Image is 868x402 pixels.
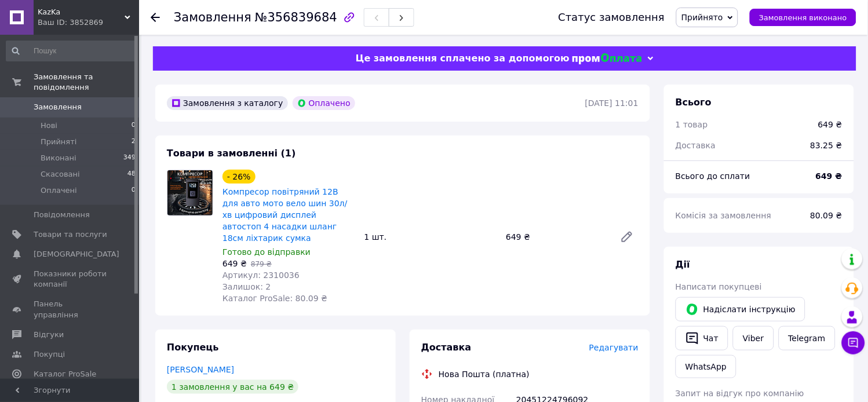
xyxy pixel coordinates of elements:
span: Замовлення [34,102,82,112]
img: evopay logo [572,53,642,64]
span: 0 [132,185,136,196]
span: 879 ₴ [251,260,272,268]
button: Замовлення виконано [750,9,856,26]
div: Повернутися назад [151,12,160,23]
span: Скасовані [41,169,80,180]
span: Це замовлення сплачено за допомогою [356,53,570,64]
div: Замовлення з каталогу [167,96,288,110]
div: - 26% [223,170,256,184]
span: 48 [127,169,136,180]
button: Чат [676,326,728,350]
span: Всього до сплати [676,171,750,181]
div: Оплачено [293,96,355,110]
button: Чат з покупцем [842,331,865,355]
span: Показники роботи компанії [34,269,107,290]
span: Замовлення та повідомлення [34,72,139,93]
span: 649 ₴ [223,259,247,268]
span: Артикул: 2310036 [223,271,300,280]
span: Залишок: 2 [223,282,271,291]
div: 1 замовлення у вас на 649 ₴ [167,380,298,394]
span: 0 [132,120,136,131]
b: 649 ₴ [816,171,843,181]
a: Telegram [779,326,836,350]
span: Всього [676,97,712,108]
div: Ваш ID: 3852869 [38,17,139,28]
span: Панель управління [34,299,107,320]
div: 1 шт. [360,229,502,245]
span: Покупці [34,349,65,360]
div: 83.25 ₴ [804,133,849,158]
span: Товари в замовленні (1) [167,148,296,159]
span: [DEMOGRAPHIC_DATA] [34,249,119,260]
span: Покупець [167,342,219,353]
span: Оплачені [41,185,77,196]
span: 1 товар [676,120,708,129]
div: Нова Пошта (платна) [436,368,533,380]
span: 80.09 ₴ [811,211,843,220]
span: 2 [132,137,136,147]
time: [DATE] 11:01 [585,98,639,108]
span: Замовлення виконано [759,13,847,22]
span: Замовлення [174,10,251,24]
a: Компресор повітряний 12В для авто мото вело шин 30л/хв цифровий дисплей автостоп 4 насадки шланг ... [223,187,348,243]
span: Прийнято [681,13,723,22]
span: Редагувати [589,343,639,352]
span: Доставка [676,141,716,150]
span: Дії [676,259,690,270]
span: KazKa [38,7,125,17]
span: Каталог ProSale: 80.09 ₴ [223,294,327,303]
span: Доставка [421,342,472,353]
span: Товари та послуги [34,229,107,240]
img: Компресор повітряний 12В для авто мото вело шин 30л/хв цифровий дисплей автостоп 4 насадки шланг ... [167,170,213,215]
span: Написати покупцеві [676,282,762,291]
span: Каталог ProSale [34,369,96,379]
a: WhatsApp [676,355,736,378]
span: Виконані [41,153,76,163]
div: 649 ₴ [818,119,843,130]
a: Viber [733,326,774,350]
span: Готово до відправки [223,247,311,257]
span: Повідомлення [34,210,90,220]
span: 349 [123,153,136,163]
a: [PERSON_NAME] [167,365,234,374]
button: Надіслати інструкцію [676,297,805,321]
span: Запит на відгук про компанію [676,389,804,398]
a: Редагувати [615,225,639,248]
span: Прийняті [41,137,76,147]
span: Комісія за замовлення [676,211,772,220]
div: Статус замовлення [559,12,665,23]
div: 649 ₴ [501,229,611,245]
span: №356839684 [255,10,337,24]
span: Відгуки [34,330,64,340]
input: Пошук [6,41,137,61]
span: Нові [41,120,57,131]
